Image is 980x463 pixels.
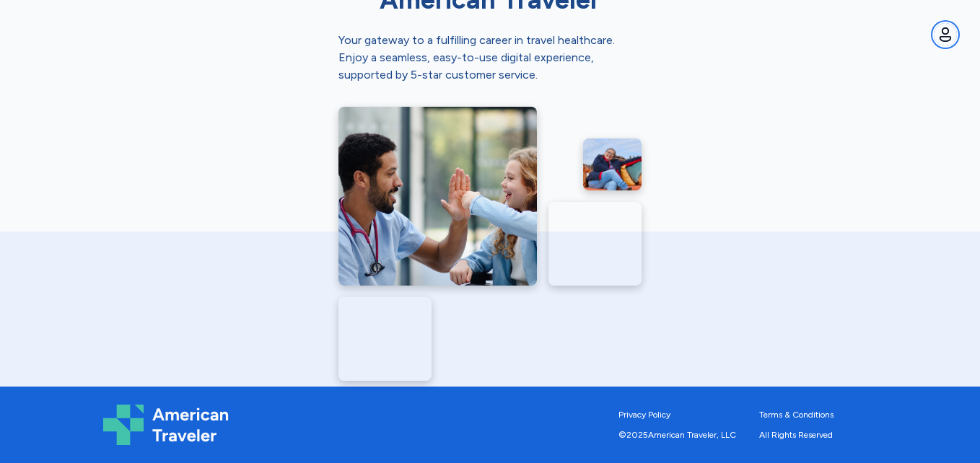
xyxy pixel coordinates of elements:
div: Your gateway to a fulfilling career in travel healthcare. Enjoy a seamless, easy-to-use digital e... [338,32,642,84]
a: Privacy Policy [618,409,736,420]
img: RN giving a high five to a young patient [338,107,537,286]
div: All Rights Reserved [759,429,877,441]
img: American Traveler Logo [103,404,233,446]
img: RN Hiking [338,297,432,381]
div: © 2025 American Traveler, LLC [618,429,736,441]
a: Terms & Conditions [759,409,877,420]
img: ER nurse relaxing after a long day [583,138,642,190]
img: ER nurse and her dog on Salt Flats [548,202,642,286]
